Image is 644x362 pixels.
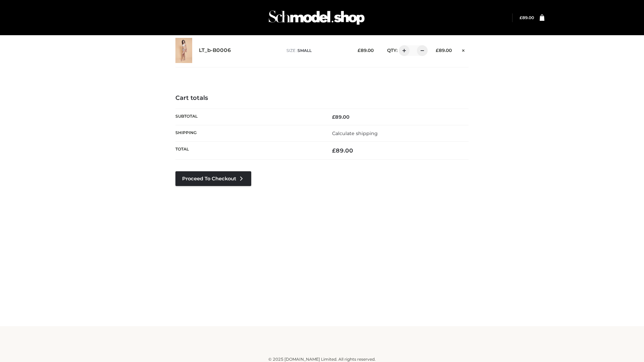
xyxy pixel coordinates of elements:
div: QTY: [380,45,425,56]
span: £ [520,15,522,20]
th: Subtotal [175,109,322,125]
span: £ [358,48,361,53]
bdi: 89.00 [436,48,452,53]
span: £ [332,147,336,154]
a: LT_b-B0006 [199,47,231,54]
a: £89.00 [520,15,534,20]
a: Proceed to Checkout [175,171,251,186]
img: Schmodel Admin 964 [266,4,367,31]
bdi: 89.00 [358,48,374,53]
bdi: 89.00 [520,15,534,20]
th: Shipping [175,125,322,141]
p: size : [286,48,347,54]
span: £ [436,48,439,53]
a: Calculate shipping [332,130,378,136]
th: Total [175,142,322,160]
img: LT_b-B0006 - SMALL [175,38,192,63]
h4: Cart totals [175,95,469,102]
span: SMALL [298,48,312,53]
a: Remove this item [459,45,469,54]
span: £ [332,114,335,120]
bdi: 89.00 [332,114,350,120]
bdi: 89.00 [332,147,353,154]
